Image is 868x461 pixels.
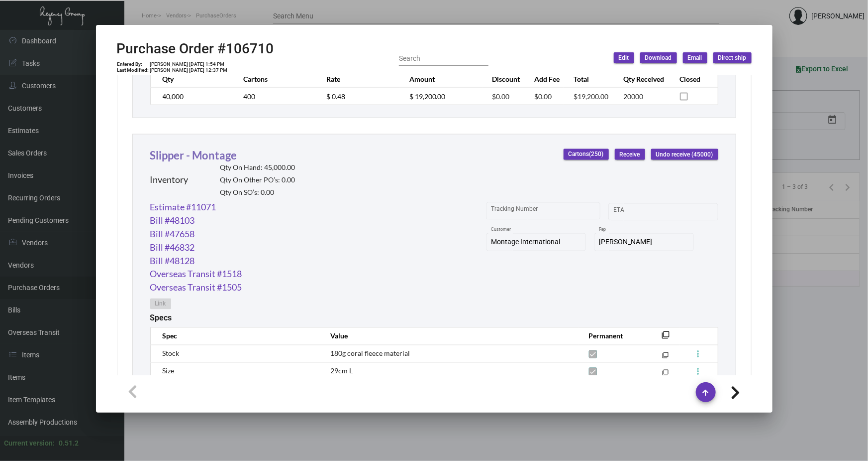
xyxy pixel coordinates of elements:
[614,52,634,63] button: Edit
[620,151,640,159] span: Receive
[589,151,604,158] span: (250)
[117,61,150,67] td: Entered By:
[220,163,295,172] h2: Qty On Hand: 45,000.00
[645,54,672,62] span: Download
[150,327,320,345] th: Spec
[150,200,216,214] a: Estimate #11071
[482,70,525,88] th: Discount
[117,40,274,57] h2: Purchase Order #106710
[399,70,482,88] th: Amount
[662,334,670,342] mat-icon: filter_none
[220,176,295,184] h2: Qty On Other PO’s: 0.00
[150,313,172,323] h2: Specs
[316,70,399,88] th: Rate
[651,149,718,160] button: Undo receive (45000)
[613,70,670,88] th: Qty Received
[574,92,608,101] span: $19,200.00
[524,70,564,88] th: Add Fee
[615,149,645,160] button: Receive
[150,61,228,67] td: [PERSON_NAME] [DATE] 1:54 PM
[155,300,166,308] span: Link
[564,70,613,88] th: Total
[150,67,228,73] td: [PERSON_NAME] [DATE] 12:37 PM
[579,327,647,345] th: Permanent
[330,349,410,358] span: 180g coral fleece material
[623,92,643,101] span: 20000
[492,92,510,101] span: $0.00
[713,52,752,63] button: Direct ship
[662,372,669,378] mat-icon: filter_none
[150,214,195,227] a: Bill #48103
[320,327,579,345] th: Value
[653,208,700,216] input: End date
[613,208,644,216] input: Start date
[150,268,242,281] a: Overseas Transit #1518
[670,70,718,88] th: Closed
[163,367,175,375] span: Size
[150,174,189,185] h2: Inventory
[150,281,242,295] a: Overseas Transit #1505
[150,149,237,162] a: Slipper - Montage
[150,227,195,241] a: Bill #47658
[150,241,195,254] a: Bill #46832
[718,54,747,62] span: Direct ship
[233,70,316,88] th: Cartons
[59,438,79,449] div: 0.51.2
[564,149,609,160] button: Cartons(250)
[688,54,702,62] span: Email
[534,92,552,101] span: $0.00
[683,52,707,63] button: Email
[569,150,604,158] span: Cartons
[656,151,713,159] span: Undo receive (45000)
[619,54,629,62] span: Edit
[117,67,150,73] td: Last Modified:
[662,354,669,361] mat-icon: filter_none
[150,299,171,309] button: Link
[163,349,180,358] span: Stock
[220,188,295,197] h2: Qty On SO’s: 0.00
[150,254,195,268] a: Bill #48128
[640,52,677,63] button: Download
[150,70,233,88] th: Qty
[330,367,353,375] span: 29cm L
[4,438,55,449] div: Current version:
